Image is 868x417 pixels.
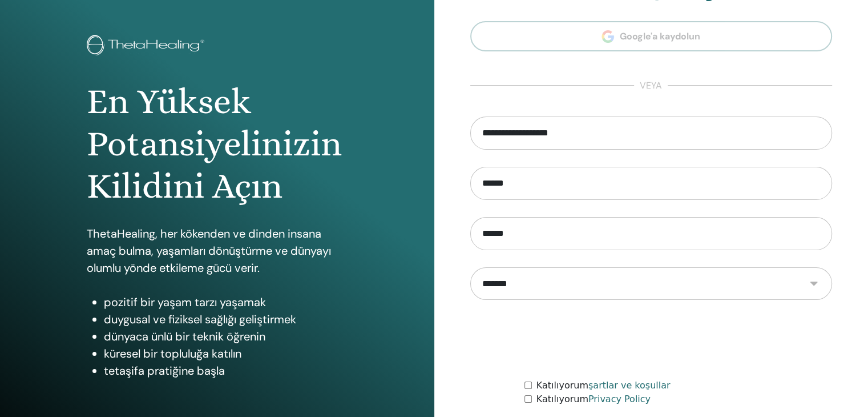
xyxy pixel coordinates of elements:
[634,79,668,93] span: veya
[104,294,348,311] li: pozitif bir yaşam tarzı yaşamak
[564,317,738,362] iframe: reCAPTCHA
[104,362,348,379] li: tetaşifa pratiğine başla
[104,328,348,345] li: dünyaca ünlü bir teknik öğrenin
[588,380,671,391] a: şartlar ve koşullar
[87,81,348,208] h1: En Yüksek Potansiyelinizin Kilidini Açın
[588,394,651,404] a: Privacy Policy
[536,379,671,392] label: Katılıyorum
[104,311,348,328] li: duygusal ve fiziksel sağlığı geliştirmek
[87,225,348,276] p: ThetaHealing, her kökenden ve dinden insana amaç bulma, yaşamları dönüştürme ve dünyayı olumlu yö...
[536,392,651,406] label: Katılıyorum
[104,345,348,362] li: küresel bir topluluğa katılın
